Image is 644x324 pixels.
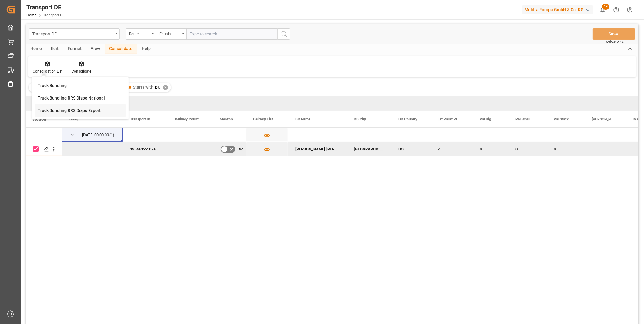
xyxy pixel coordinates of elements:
[593,28,635,40] button: Save
[546,142,585,156] div: 0
[129,30,150,37] div: Route
[38,95,105,101] div: Truck Bundling RRS Dispo National
[29,28,120,40] button: open menu
[32,85,44,89] span: Filter :
[253,117,273,121] span: Delivery List
[515,117,530,121] span: Pal Small
[137,44,155,54] div: Help
[592,117,613,121] span: [PERSON_NAME]
[26,128,62,142] div: Press SPACE to select this row.
[186,28,277,40] input: Type to search
[156,28,186,40] button: open menu
[133,85,153,89] span: Starts with
[82,128,109,142] div: [DATE] 00:00:00
[554,117,569,121] span: Pal Stack
[508,142,546,156] div: 0
[220,117,233,121] span: Amazon
[26,13,36,17] a: Home
[72,69,91,74] div: Consolidate
[347,142,391,156] div: [GEOGRAPHIC_DATA][PERSON_NAME]
[26,142,62,156] div: Press SPACE to deselect this row.
[46,44,63,54] div: Edit
[522,5,593,14] div: Melitta Europa GmbH & Co. KG
[38,107,101,114] div: Truck Bundling RRS Dispo Export
[354,117,366,121] span: DD City
[480,117,491,121] span: Pal Big
[33,69,62,74] div: Consolidation List
[26,44,46,54] div: Home
[63,44,86,54] div: Format
[38,83,67,89] div: Truck Bundling
[609,3,623,17] button: Help Center
[175,117,199,121] span: Delivery Count
[391,142,430,156] div: BO
[239,142,243,156] span: No
[522,4,596,15] button: Melitta Europa GmbH & Co. KG
[109,128,114,142] span: (1)
[32,30,113,37] div: Transport DE
[155,85,161,89] span: BO
[438,117,457,121] span: Est Pallet Pl
[288,142,347,156] div: [PERSON_NAME] [PERSON_NAME]/
[606,39,624,44] span: Ctrl/CMD + S
[130,117,155,121] span: Transport ID Logward
[163,85,168,90] div: ✕
[123,142,168,156] div: 1954a355507a
[472,142,508,156] div: 0
[105,44,137,54] div: Consolidate
[602,4,609,10] span: 19
[430,142,472,156] div: 2
[86,44,105,54] div: View
[398,117,417,121] span: DD Country
[26,3,65,12] div: Transport DE
[295,117,310,121] span: DD Name
[126,28,156,40] button: open menu
[277,28,290,40] button: search button
[159,30,180,37] div: Equals
[596,3,609,17] button: show 19 new notifications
